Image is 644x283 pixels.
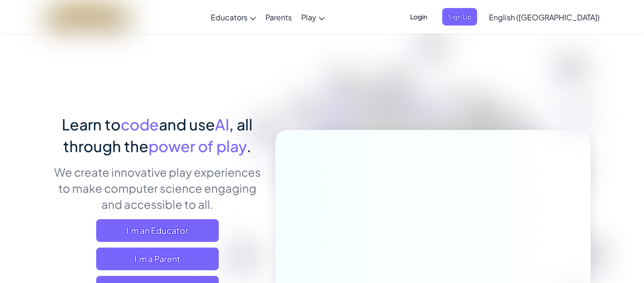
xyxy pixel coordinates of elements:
[215,115,229,134] span: AI
[53,164,261,212] p: We create innovative play experiences to make computer science engaging and accessible to all.
[484,4,604,30] a: English ([GEOGRAPHIC_DATA])
[47,7,129,26] img: CodeCombat logo
[442,8,477,26] button: Sign Up
[405,8,433,26] button: Login
[159,115,215,134] span: and use
[121,115,159,134] span: code
[96,219,219,242] a: I'm an Educator
[247,137,251,155] span: .
[297,4,330,30] a: Play
[261,4,297,30] a: Parents
[301,12,316,22] span: Play
[489,12,600,22] span: English ([GEOGRAPHIC_DATA])
[540,71,622,151] img: Overlap cubes
[206,4,261,30] a: Educators
[62,115,121,134] span: Learn to
[211,12,248,22] span: Educators
[96,248,219,270] a: I'm a Parent
[149,137,247,155] span: power of play
[418,70,486,141] img: Overlap cubes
